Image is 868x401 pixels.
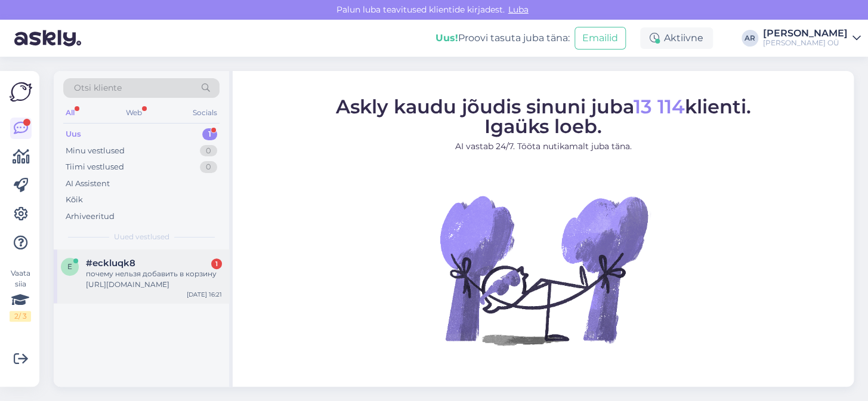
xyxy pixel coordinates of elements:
[10,268,31,322] div: Vaata siia
[336,95,751,138] span: Askly kaudu jõudis sinuni juba klienti. Igaüks loeb.
[10,81,32,103] img: Askly Logo
[86,269,222,290] div: почему нельзя добавить в корзину [URL][DOMAIN_NAME]
[436,162,651,377] img: No Chat active
[190,105,220,121] div: Socials
[63,105,77,121] div: All
[66,145,125,157] div: Minu vestlused
[187,290,222,299] div: [DATE] 16:21
[67,262,72,271] span: e
[74,82,122,94] span: Otsi kliente
[66,194,83,206] div: Kõik
[200,145,217,157] div: 0
[574,27,626,50] button: Emailid
[763,29,848,38] div: [PERSON_NAME]
[634,95,685,118] span: 13 114
[202,128,217,140] div: 1
[763,29,861,48] a: [PERSON_NAME][PERSON_NAME] OÜ
[211,258,222,269] div: 1
[86,258,135,269] span: #eckluqk8
[10,311,31,322] div: 2 / 3
[505,4,532,15] span: Luba
[336,140,751,153] p: AI vastab 24/7. Tööta nutikamalt juba täna.
[114,232,169,242] span: Uued vestlused
[435,31,570,45] div: Proovi tasuta juba täna:
[66,178,110,190] div: AI Assistent
[123,105,144,121] div: Web
[66,161,124,173] div: Tiimi vestlused
[742,30,758,47] div: AR
[763,38,848,48] div: [PERSON_NAME] OÜ
[435,32,458,44] b: Uus!
[640,27,713,49] div: Aktiivne
[200,161,217,173] div: 0
[66,128,81,140] div: Uus
[66,211,115,223] div: Arhiveeritud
